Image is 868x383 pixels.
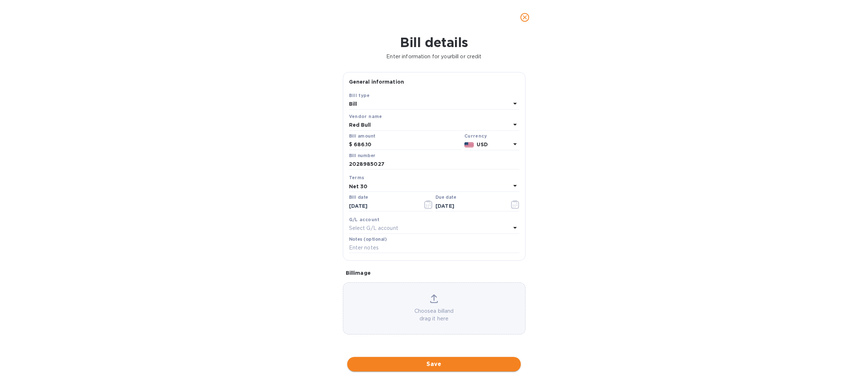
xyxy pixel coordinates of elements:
[464,142,474,147] img: USD
[349,217,380,222] b: G/L account
[349,175,365,180] b: Terms
[349,153,375,158] label: Bill number
[349,237,387,241] label: Notes (optional)
[516,9,533,26] button: close
[349,101,357,107] b: Bill
[6,35,862,50] h1: Bill details
[346,269,523,277] p: Bill image
[349,79,404,85] b: General information
[435,195,456,200] label: Due date
[349,201,417,211] input: Select date
[347,357,521,371] button: Save
[349,134,375,138] label: Bill amount
[349,114,382,119] b: Vendor name
[353,360,515,369] span: Save
[477,142,488,147] b: USD
[343,307,525,323] p: Choose a bill and drag it here
[349,243,519,253] input: Enter notes
[349,93,370,98] b: Bill type
[354,139,461,150] input: $ Enter bill amount
[464,133,487,139] b: Currency
[349,184,368,189] b: Net 30
[349,159,519,170] input: Enter bill number
[6,53,862,60] p: Enter information for your bill or credit
[349,224,398,232] p: Select G/L account
[435,201,504,211] input: Due date
[349,139,354,150] div: $
[349,122,371,128] b: Red Bull
[349,195,368,200] label: Bill date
